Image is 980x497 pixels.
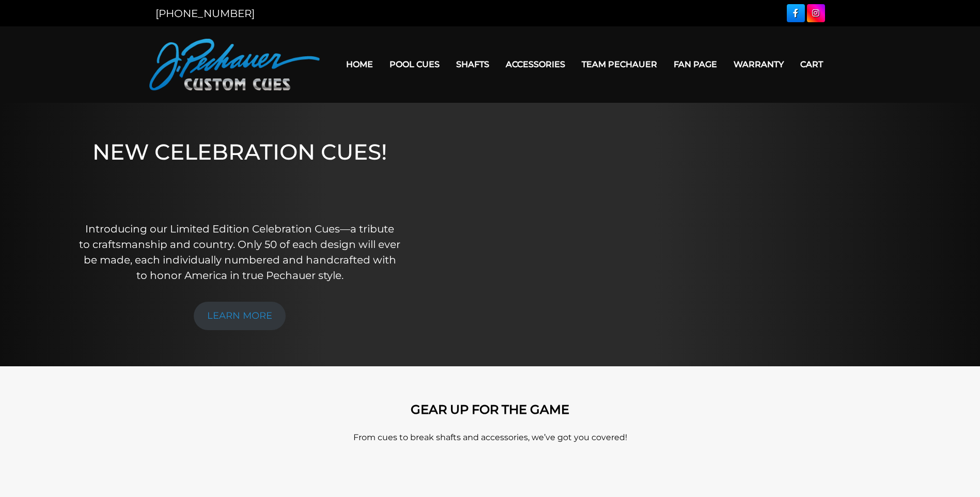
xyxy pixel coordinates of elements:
img: Pechauer Custom Cues [149,39,320,90]
h1: NEW CELEBRATION CUES! [79,139,401,207]
strong: GEAR UP FOR THE GAME [411,402,569,417]
a: Shafts [448,51,497,77]
a: Team Pechauer [573,51,665,77]
a: Accessories [497,51,573,77]
a: Warranty [725,51,792,77]
a: [PHONE_NUMBER] [155,7,255,20]
p: Introducing our Limited Edition Celebration Cues—a tribute to craftsmanship and country. Only 50 ... [79,221,401,283]
a: Cart [792,51,831,77]
a: Pool Cues [381,51,448,77]
p: From cues to break shafts and accessories, we’ve got you covered! [196,431,785,444]
a: Fan Page [665,51,725,77]
a: LEARN MORE [194,302,286,330]
a: Home [338,51,381,77]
